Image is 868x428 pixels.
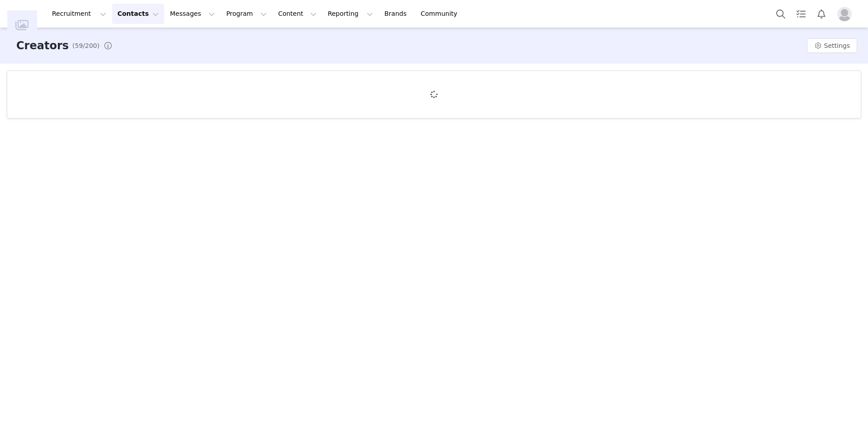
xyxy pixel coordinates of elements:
button: Contacts [112,4,164,24]
button: Notifications [811,4,831,24]
img: placeholder-profile.jpg [837,7,852,21]
button: Reporting [322,4,378,24]
a: Tasks [791,4,811,24]
a: Brands [379,4,415,24]
button: Profile [832,7,861,21]
button: Search [771,4,791,24]
button: Recruitment [47,4,112,24]
h3: Creators [16,38,69,54]
span: (59/200) [72,41,99,51]
button: Settings [807,38,857,53]
a: Community [415,4,467,24]
button: Content [273,4,322,24]
button: Messages [165,4,220,24]
button: Program [221,4,272,24]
